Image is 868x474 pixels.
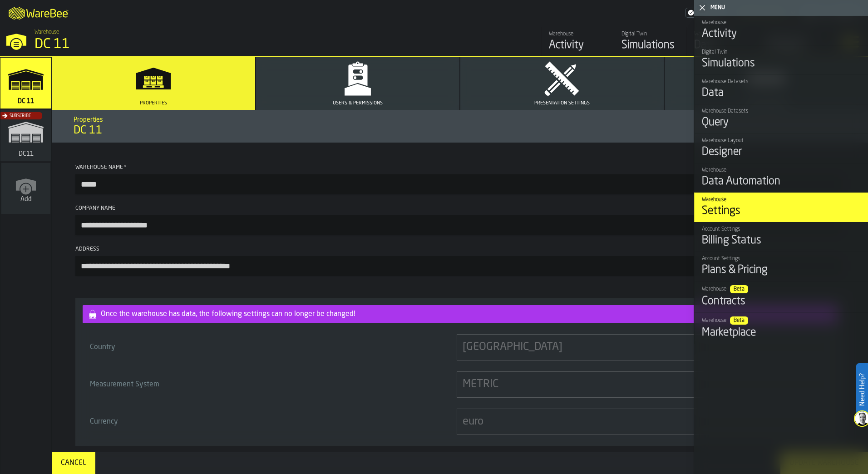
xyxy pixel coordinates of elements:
span: Required [124,164,127,171]
div: Simulations [621,38,679,53]
div: CurrencyDropdownMenuValue-EUR [88,409,832,435]
div: title-DC 11 [52,110,868,143]
div: Warehouse [549,31,607,37]
span: Presentation Settings [534,100,590,106]
label: button-toolbar-Company Name [75,205,844,235]
span: Add [20,196,32,203]
h2: Sub Title [74,114,846,123]
div: alert-Once the warehouse has data, the following settings can no longer be changed! [83,305,837,323]
div: CountryDropdownMenuValue-SE [88,334,832,360]
a: link-to-/wh/i/b603843f-e36f-4666-a07f-cf521b81b4ce/simulations [0,110,51,163]
a: link-to-/wh/i/2e91095d-d0fa-471d-87cf-b9f7f81665fc/feed/ [541,27,614,56]
div: Menu Subscription [685,8,725,18]
a: link-to-/wh/i/2e91095d-d0fa-471d-87cf-b9f7f81665fc/simulations [614,27,686,56]
div: Currency [88,413,455,431]
div: Measurement SystemDropdownMenuValue-METRIC [88,371,832,398]
a: link-to-/wh/i/2e91095d-d0fa-471d-87cf-b9f7f81665fc/settings/billing [685,8,725,18]
div: Digital Twin [621,31,679,37]
div: Cancel [57,458,90,469]
span: Properties [140,100,167,106]
a: link-to-/wh/i/2e91095d-d0fa-471d-87cf-b9f7f81665fc/data [686,27,759,56]
span: Users & Permissions [333,100,383,106]
span: Warehouse [35,29,59,35]
div: DC 11 [35,36,280,53]
span: Subscribe [10,114,31,118]
label: Need Help? [857,364,867,415]
span: DC 11 [16,98,36,105]
div: Once the warehouse has data, the following settings can no longer be changed! [101,309,833,320]
div: Address [75,246,844,252]
span: DC 11 [74,123,103,138]
a: link-to-/wh/new [1,163,50,216]
input: button-toolbar-Company Name [75,215,844,235]
div: Activity [549,38,607,53]
div: DropdownMenuValue-EUR [463,415,826,429]
label: button-toolbar-Address [75,246,844,276]
div: Country [88,338,455,356]
div: DropdownMenuValue-SE [463,340,826,355]
input: button-toolbar-Address [75,256,844,276]
input: button-toolbar-Warehouse Name [75,174,844,194]
div: Warehouse Name [75,164,844,171]
div: Measurement System [88,375,455,394]
button: button-Cancel [52,452,95,474]
div: Company Name [75,205,844,212]
label: button-toolbar-Warehouse Name [75,164,844,194]
div: DropdownMenuValue-METRIC [463,377,826,392]
a: link-to-/wh/i/2e91095d-d0fa-471d-87cf-b9f7f81665fc/simulations [0,58,51,110]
